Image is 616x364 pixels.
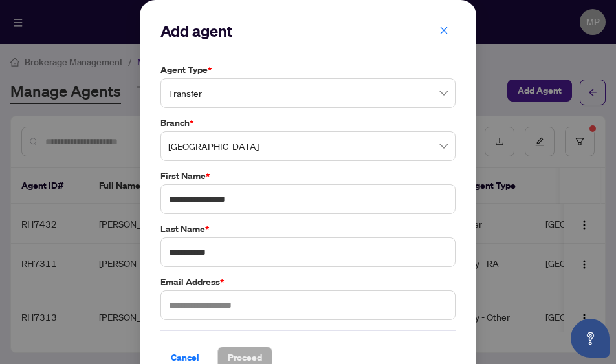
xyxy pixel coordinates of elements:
label: Agent Type [160,63,456,77]
span: close [439,26,448,35]
label: Branch [160,116,456,130]
label: Last Name [160,222,456,236]
button: Open asap [571,319,610,358]
label: Email Address [160,275,456,289]
h2: Add agent [160,21,456,41]
span: Transfer [168,81,448,105]
span: Mississauga [168,134,448,158]
label: First Name [160,169,456,183]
